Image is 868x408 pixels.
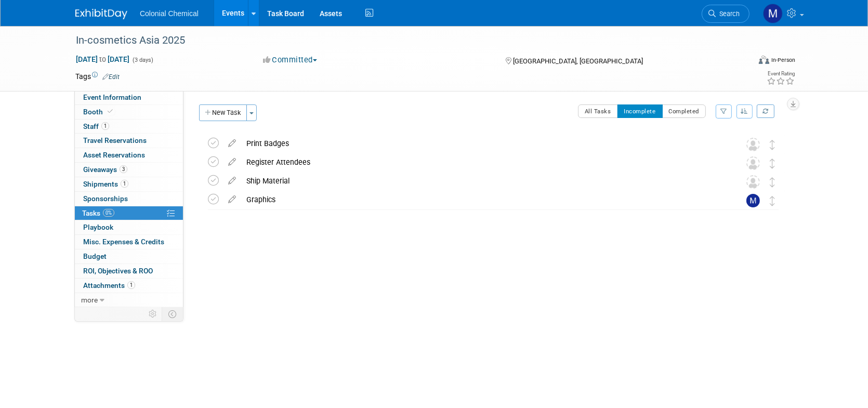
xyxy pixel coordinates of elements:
span: Staff [83,122,109,130]
a: Booth [75,105,183,119]
div: Event Format [688,54,795,70]
a: Playbook [75,220,183,234]
span: Budget [83,252,107,260]
a: edit [223,139,241,148]
img: Unassigned [746,138,760,151]
span: Playbook [83,223,113,231]
div: Event Rating [767,71,795,76]
a: Event Information [75,90,183,104]
button: New Task [199,104,247,121]
td: Personalize Event Tab Strip [144,307,162,321]
div: Print Badges [241,135,726,152]
span: 1 [127,281,135,289]
span: Travel Reservations [83,136,147,144]
button: Completed [662,104,706,118]
span: Shipments [83,180,128,188]
i: Move task [770,140,775,150]
a: Shipments1 [75,177,183,191]
button: Incomplete [617,104,663,118]
a: Giveaways3 [75,163,183,177]
img: Megan Gibson [746,194,760,207]
span: to [98,55,108,63]
a: ROI, Objectives & ROO [75,264,183,278]
span: 0% [103,209,114,217]
img: Unassigned [746,156,760,170]
span: ROI, Objectives & ROO [83,267,153,275]
div: Ship Material [241,172,726,190]
span: Tasks [82,209,114,217]
a: Misc. Expenses & Credits [75,235,183,249]
span: 1 [121,180,128,188]
span: Event Information [83,93,141,101]
span: Sponsorships [83,194,128,203]
span: [DATE] [DATE] [75,55,130,64]
div: In-Person [771,56,795,64]
a: Attachments1 [75,279,183,293]
a: edit [223,176,241,186]
i: Move task [770,177,775,187]
td: Tags [75,71,120,82]
span: more [81,296,98,304]
a: Staff1 [75,120,183,134]
a: Budget [75,249,183,264]
div: Graphics [241,191,726,208]
i: Move task [770,196,775,206]
a: Edit [102,73,120,81]
button: Committed [259,55,321,65]
span: 3 [120,165,127,173]
span: Search [716,10,740,18]
a: edit [223,195,241,204]
a: Asset Reservations [75,148,183,162]
a: Travel Reservations [75,134,183,148]
img: ExhibitDay [75,9,127,19]
span: 1 [101,122,109,130]
span: Giveaways [83,165,127,174]
span: Attachments [83,281,135,289]
i: Move task [770,159,775,168]
a: Tasks0% [75,206,183,220]
img: Megan Gibson [763,4,783,23]
span: Booth [83,108,115,116]
div: Register Attendees [241,153,726,171]
a: Search [702,5,749,23]
a: Refresh [757,104,774,118]
span: [GEOGRAPHIC_DATA], [GEOGRAPHIC_DATA] [513,57,643,65]
span: Colonial Chemical [140,9,199,18]
button: All Tasks [578,104,618,118]
img: Unassigned [746,175,760,189]
div: In-cosmetics Asia 2025 [72,31,734,50]
a: edit [223,157,241,167]
span: Misc. Expenses & Credits [83,238,164,246]
img: Format-Inperson.png [759,56,769,64]
i: Booth reservation complete [108,109,113,114]
span: Asset Reservations [83,151,145,159]
a: more [75,293,183,307]
a: Sponsorships [75,192,183,206]
td: Toggle Event Tabs [162,307,183,321]
span: (3 days) [131,57,153,63]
